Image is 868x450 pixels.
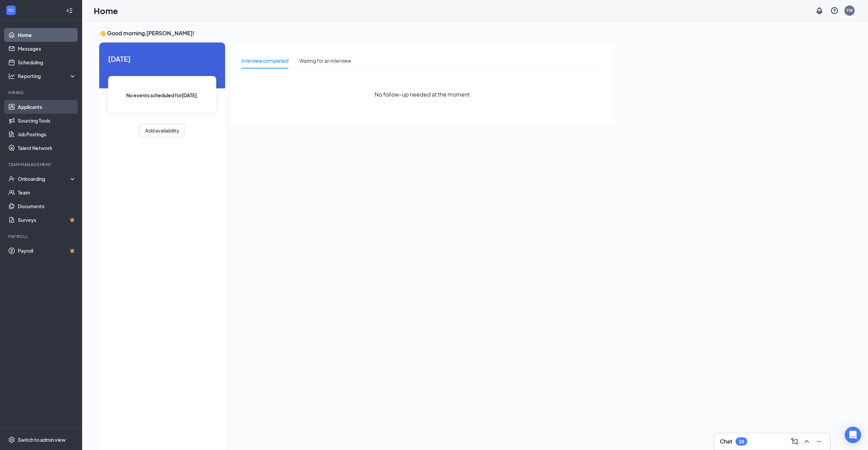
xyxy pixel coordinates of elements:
[299,57,351,64] div: Waiting for an interview
[18,42,76,55] a: Messages
[94,5,118,16] h1: Home
[66,7,73,14] svg: Collapse
[815,437,823,446] svg: Minimize
[18,436,66,443] div: Switch to admin view
[18,244,76,258] a: PayrollCrown
[720,438,732,445] h3: Chat
[8,73,15,79] svg: Analysis
[790,437,799,446] svg: ComposeMessage
[18,199,76,213] a: Documents
[846,8,853,13] div: FW
[18,213,76,227] a: SurveysCrown
[18,73,77,79] div: Reporting
[789,436,800,447] button: ComposeMessage
[126,91,198,99] span: No events scheduled for [DATE] .
[8,90,75,96] div: Hiring
[815,7,824,15] svg: Notifications
[18,141,76,155] a: Talent Network
[845,427,861,443] div: Open Intercom Messenger
[139,124,185,137] button: Add availability
[18,127,76,141] a: Job Postings
[99,29,614,37] h3: 👋 Good morning, [PERSON_NAME] !
[8,234,75,239] div: Payroll
[375,90,470,99] span: No follow-up needed at the moment
[803,437,811,446] svg: ChevronUp
[108,53,216,64] span: [DATE]
[8,175,15,182] svg: UserCheck
[18,186,76,199] a: Team
[8,436,15,443] svg: Settings
[8,162,75,167] div: Team Management
[814,436,825,447] button: Minimize
[18,28,76,42] a: Home
[739,439,744,445] div: 28
[8,7,14,14] svg: WorkstreamLogo
[242,57,288,64] div: Interview completed
[801,436,812,447] button: ChevronUp
[18,100,76,114] a: Applicants
[18,114,76,127] a: Sourcing Tools
[830,7,839,15] svg: QuestionInfo
[18,175,70,182] div: Onboarding
[18,55,76,69] a: Scheduling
